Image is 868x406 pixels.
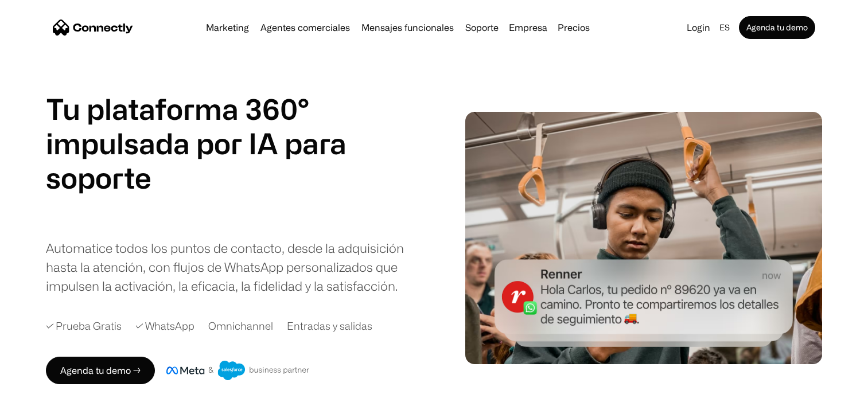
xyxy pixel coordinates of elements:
div: carousel [46,161,310,229]
a: Precios [553,23,594,32]
div: ✓ Prueba Gratis [46,318,122,334]
h1: Tu plataforma 360° impulsada por IA para [46,92,347,161]
div: 2 of 4 [46,161,310,195]
div: es [719,19,730,36]
a: Login [682,19,715,36]
a: Marketing [201,23,254,32]
div: es [715,19,737,36]
div: ✓ WhatsApp [135,318,194,334]
div: Entradas y salidas [287,318,372,334]
div: Omnichannel [208,318,273,334]
aside: Language selected: Español [11,385,69,402]
a: Soporte [461,23,503,32]
a: Mensajes funcionales [357,23,458,32]
a: Agentes comerciales [256,23,355,32]
a: Agenda tu demo [739,16,815,39]
h1: soporte [46,161,310,195]
div: Automatice todos los puntos de contacto, desde la adquisición hasta la atención, con flujos de Wh... [46,239,407,295]
img: Insignia de socio comercial de Meta y Salesforce. [166,361,310,380]
div: Empresa [509,19,547,36]
ul: Language list [23,386,69,402]
a: home [53,19,133,36]
div: Empresa [505,19,551,36]
a: Agenda tu demo → [46,357,155,384]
